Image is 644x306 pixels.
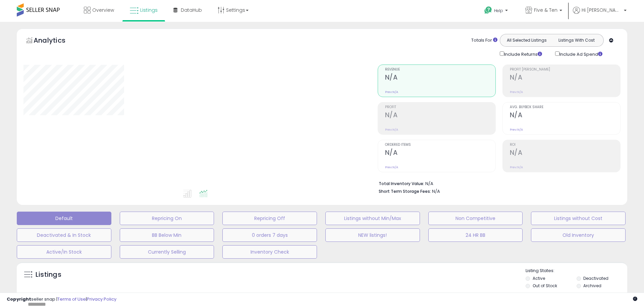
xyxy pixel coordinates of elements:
button: All Selected Listings [502,36,552,45]
span: ROI [510,143,620,147]
h5: Analytics [34,36,78,47]
span: Listings [140,7,158,13]
h2: N/A [385,111,495,120]
h2: N/A [385,74,495,83]
span: Overview [92,7,114,13]
i: Get Help [484,6,492,14]
span: Revenue [385,68,495,72]
button: BB Below Min [120,228,214,242]
small: Prev: N/A [510,128,523,132]
span: Profit [385,105,495,109]
button: Inventory Check [222,245,317,259]
div: Totals For [471,37,497,44]
small: Prev: N/A [510,90,523,94]
span: Ordered Items [385,143,495,147]
span: N/A [432,188,440,194]
small: Prev: N/A [510,165,523,169]
h2: N/A [510,74,620,83]
h2: N/A [510,111,620,120]
button: NEW listings! [325,228,420,242]
button: Old Inventory [531,228,626,242]
button: Deactivated & In Stock [17,228,111,242]
button: Non Competitive [428,212,523,225]
span: Hi [PERSON_NAME] [582,7,622,13]
small: Prev: N/A [385,90,398,94]
h2: N/A [510,149,620,158]
small: Prev: N/A [385,165,398,169]
button: Repricing Off [222,212,317,225]
button: 24 HR BB [428,228,523,242]
span: Five & Ten [534,7,557,13]
button: Default [17,212,111,225]
button: 0 orders 7 days [222,228,317,242]
a: Help [479,1,515,22]
button: Listings without Cost [531,212,626,225]
b: Total Inventory Value: [379,181,424,186]
h2: N/A [385,149,495,158]
span: Profit [PERSON_NAME] [510,68,620,72]
li: N/A [379,179,615,187]
strong: Copyright [7,296,31,302]
button: Repricing On [120,212,214,225]
b: Short Term Storage Fees: [379,188,431,194]
button: Listings With Cost [551,36,601,45]
div: Include Ad Spend [550,50,613,58]
a: Hi [PERSON_NAME] [573,7,627,22]
div: Include Returns [495,50,550,58]
div: seller snap | | [7,296,116,303]
button: Listings without Min/Max [325,212,420,225]
button: Active/In Stock [17,245,111,259]
small: Prev: N/A [385,128,398,132]
button: Currently Selling [120,245,214,259]
span: DataHub [181,7,202,13]
span: Avg. Buybox Share [510,105,620,109]
span: Help [494,8,503,13]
